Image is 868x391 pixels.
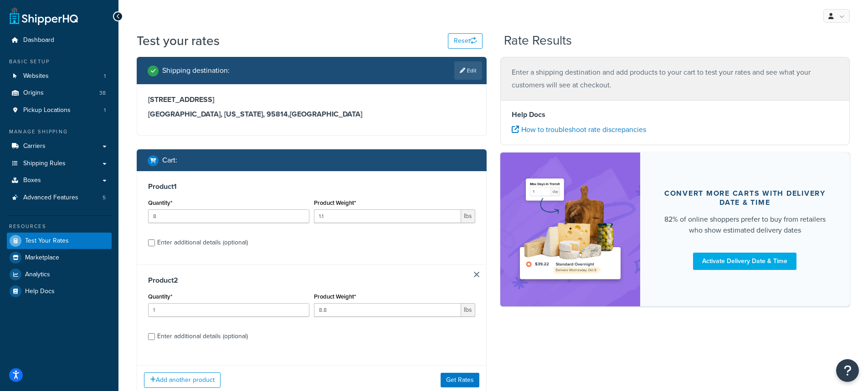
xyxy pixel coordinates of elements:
[454,61,482,80] a: Edit
[7,223,112,230] div: Resources
[148,95,475,104] h3: [STREET_ADDRESS]
[7,155,112,172] a: Shipping Rules
[512,66,839,91] p: Enter a shipping destination and add products to your cart to test your rates and see what your c...
[314,303,461,317] input: 0.00
[23,72,49,80] span: Websites
[23,160,66,168] span: Shipping Rules
[314,293,356,300] label: Product Weight*
[7,249,112,266] a: Marketplace
[148,303,309,317] input: 0.0
[23,142,46,150] span: Carriers
[23,177,41,184] span: Boxes
[148,209,309,223] input: 0.0
[7,128,112,136] div: Manage Shipping
[836,359,859,382] button: Open Resource Center
[7,32,112,49] a: Dashboard
[441,373,479,387] button: Get Rates
[693,253,796,270] a: Activate Delivery Date & Time
[148,276,475,285] h3: Product 2
[7,189,112,206] li: Advanced Features
[148,239,155,246] input: Enter additional details (optional)
[162,156,177,164] h2: Cart :
[99,89,106,97] span: 38
[25,254,59,262] span: Marketplace
[157,330,248,343] div: Enter additional details (optional)
[157,236,248,249] div: Enter additional details (optional)
[7,68,112,85] a: Websites1
[504,34,572,48] h2: Rate Results
[23,194,78,202] span: Advanced Features
[137,32,220,50] h1: Test your rates
[7,233,112,249] a: Test Your Rates
[103,194,106,202] span: 5
[25,288,55,295] span: Help Docs
[461,209,475,223] span: lbs
[23,36,54,44] span: Dashboard
[162,66,230,75] h2: Shipping destination :
[7,172,112,189] a: Boxes
[314,209,461,223] input: 0.00
[148,110,475,119] h3: [GEOGRAPHIC_DATA], [US_STATE], 95814 , [GEOGRAPHIC_DATA]
[144,372,221,388] button: Add another product
[474,272,479,277] a: Remove Item
[7,85,112,102] li: Origins
[514,166,627,293] img: feature-image-ddt-36eae7f7280da8017bfb280eaccd9c446f90b1fe08728e4019434db127062ab4.png
[314,199,356,206] label: Product Weight*
[23,89,44,97] span: Origins
[25,271,50,279] span: Analytics
[7,68,112,85] li: Websites
[104,107,106,114] span: 1
[461,303,475,317] span: lbs
[7,189,112,206] a: Advanced Features5
[662,214,828,236] div: 82% of online shoppers prefer to buy from retailers who show estimated delivery dates
[662,189,828,207] div: Convert more carts with delivery date & time
[448,33,483,49] button: Reset
[148,199,172,206] label: Quantity*
[148,333,155,340] input: Enter additional details (optional)
[148,293,172,300] label: Quantity*
[7,266,112,283] a: Analytics
[148,182,475,191] h3: Product 1
[7,102,112,119] a: Pickup Locations1
[25,237,69,245] span: Test Your Rates
[7,283,112,300] a: Help Docs
[512,109,839,120] h4: Help Docs
[7,58,112,66] div: Basic Setup
[7,138,112,155] a: Carriers
[23,107,71,114] span: Pickup Locations
[7,85,112,102] a: Origins38
[104,72,106,80] span: 1
[7,102,112,119] li: Pickup Locations
[512,124,646,135] a: How to troubleshoot rate discrepancies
